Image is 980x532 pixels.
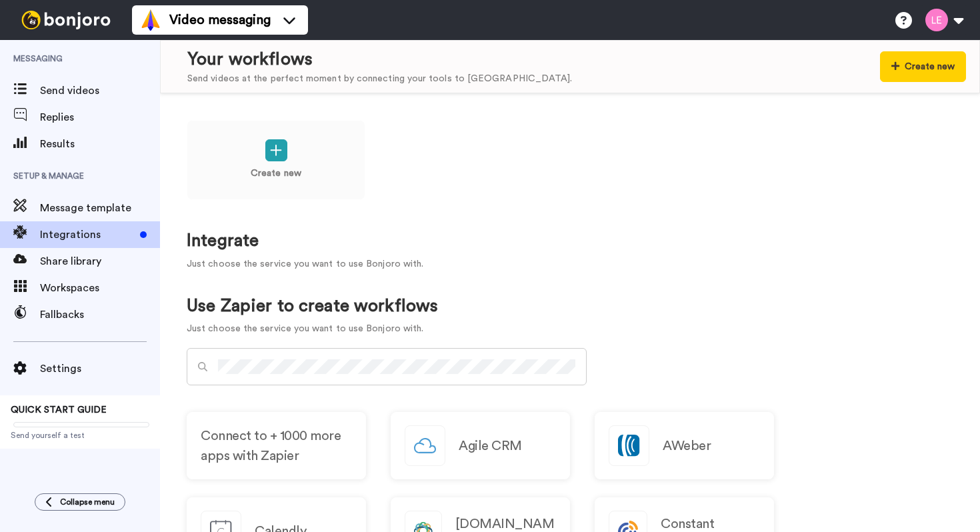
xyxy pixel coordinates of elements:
span: Workspaces [40,280,160,296]
img: logo_agile_crm.svg [405,426,445,465]
h2: Agile CRM [459,439,522,453]
img: vm-color.svg [140,9,161,31]
span: Send videos [40,83,160,99]
p: Just choose the service you want to use Bonjoro with. [187,257,953,271]
span: Replies [40,109,160,125]
a: Agile CRM [391,412,570,479]
div: Your workflows [187,47,572,72]
a: Connect to + 1000 more apps with Zapier [187,412,366,479]
span: Results [40,136,160,152]
span: Collapse menu [60,497,115,507]
span: Video messaging [169,11,271,29]
span: QUICK START GUIDE [11,405,107,415]
span: Integrations [40,227,135,243]
h1: Use Zapier to create workflows [187,297,438,316]
h2: AWeber [663,439,711,453]
button: Collapse menu [35,493,125,511]
img: logo_aweber.svg [609,426,649,465]
span: Settings [40,361,160,377]
div: Send videos at the perfect moment by connecting your tools to [GEOGRAPHIC_DATA]. [187,72,572,86]
h1: Integrate [187,231,953,251]
span: Message template [40,200,160,216]
img: bj-logo-header-white.svg [16,11,116,29]
a: Create new [187,120,365,200]
p: Just choose the service you want to use Bonjoro with. [187,322,438,336]
span: Share library [40,253,160,269]
p: Create new [251,167,301,181]
span: Send yourself a test [11,430,149,441]
span: Connect to + 1000 more apps with Zapier [201,426,352,466]
button: Create new [880,51,966,82]
span: Fallbacks [40,307,160,323]
a: AWeber [595,412,774,479]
